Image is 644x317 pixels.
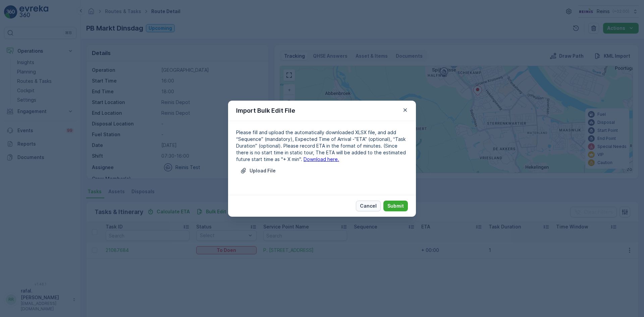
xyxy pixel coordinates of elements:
button: Cancel [356,201,381,211]
p: Import Bulk Edit File [236,106,295,115]
p: Submit [387,203,404,209]
button: Submit [383,201,408,211]
a: Download here. [304,156,339,162]
button: Upload File [236,165,280,176]
p: Please fill and upload the automatically downloaded XLSX file, and add “Sequence” (mandatory), Ex... [236,129,408,163]
p: Upload File [250,167,276,174]
p: Cancel [360,203,377,209]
